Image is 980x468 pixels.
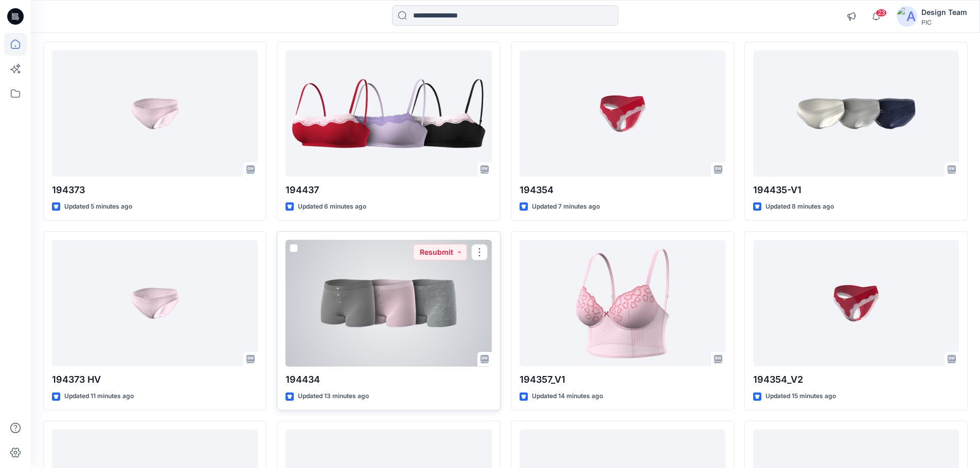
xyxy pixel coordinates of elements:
a: 194373 [52,50,258,177]
p: Updated 11 minutes ago [64,391,134,402]
span: 23 [876,9,887,17]
p: 194354 [520,183,725,197]
a: 194434 [286,240,491,367]
p: Updated 7 minutes ago [532,201,600,212]
a: 194354 [520,50,725,177]
p: Updated 15 minutes ago [765,391,836,402]
a: 194435-V1 [753,50,959,177]
a: 194357_V1 [520,240,725,367]
p: Updated 6 minutes ago [298,201,366,212]
p: 194357_V1 [520,372,725,387]
p: 194435-V1 [753,183,959,197]
img: avatar [897,6,917,27]
div: PIC [921,18,967,26]
a: 194373 HV [52,240,258,367]
p: Updated 5 minutes ago [64,201,132,212]
p: 194373 HV [52,372,258,387]
a: 194354_V2 [753,240,959,367]
div: Design Team [921,6,967,18]
p: 194354_V2 [753,372,959,387]
p: Updated 14 minutes ago [532,391,603,402]
p: 194437 [286,183,491,197]
p: Updated 13 minutes ago [298,391,369,402]
p: 194434 [286,372,491,387]
p: 194373 [52,183,258,197]
p: Updated 8 minutes ago [765,201,834,212]
a: 194437 [286,50,491,177]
